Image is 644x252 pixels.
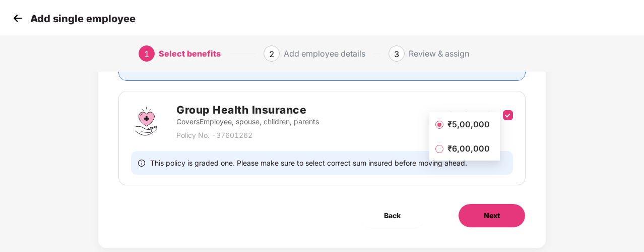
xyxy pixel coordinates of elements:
[384,210,401,221] span: Back
[176,116,319,127] p: Covers Employee, spouse, children, parents
[394,49,399,59] span: 3
[458,204,526,228] button: Next
[448,109,490,120] p: Sum Insured
[443,119,494,130] span: ₹5,00,000
[138,158,145,168] span: info-circle
[284,45,365,62] div: Add employee details
[30,13,136,25] p: Add single employee
[443,143,494,154] span: ₹6,00,000
[144,49,149,59] span: 1
[484,210,500,221] span: Next
[176,130,319,141] p: Policy No. - 37601262
[359,204,426,228] button: Back
[159,45,221,62] div: Select benefits
[10,11,25,26] img: svg+xml;base64,PHN2ZyB4bWxucz0iaHR0cDovL3d3dy53My5vcmcvMjAwMC9zdmciIHdpZHRoPSIzMCIgaGVpZ2h0PSIzMC...
[176,102,319,118] h2: Group Health Insurance
[409,45,469,62] div: Review & assign
[150,158,467,168] span: This policy is graded one. Please make sure to select correct sum insured before moving ahead.
[269,49,274,59] span: 2
[131,106,161,136] img: svg+xml;base64,PHN2ZyBpZD0iR3JvdXBfSGVhbHRoX0luc3VyYW5jZSIgZGF0YS1uYW1lPSJHcm91cCBIZWFsdGggSW5zdX...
